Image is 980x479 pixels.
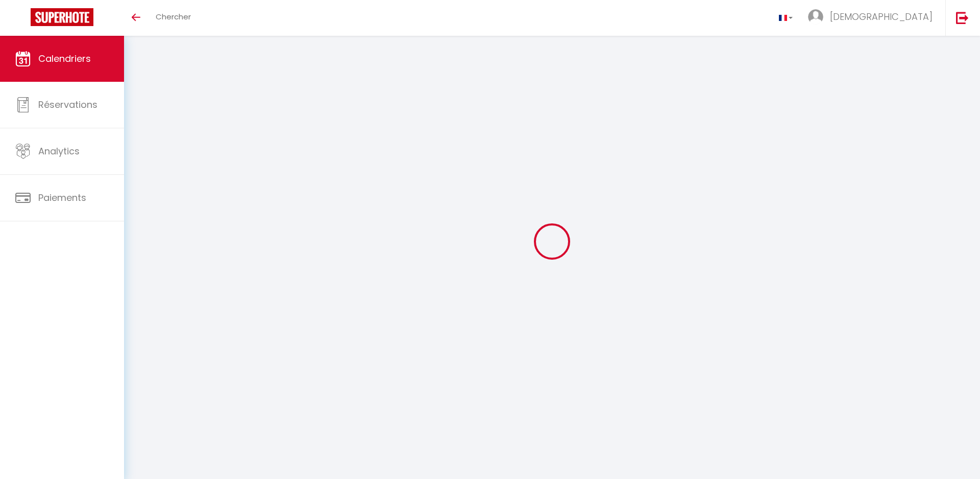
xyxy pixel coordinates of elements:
[38,98,97,111] span: Réservations
[156,11,191,22] span: Chercher
[956,11,969,24] img: logout
[830,10,933,23] span: [DEMOGRAPHIC_DATA]
[38,191,86,204] span: Paiements
[808,9,823,25] img: ...
[31,8,93,26] img: Super Booking
[38,52,91,65] span: Calendriers
[38,145,80,157] span: Analytics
